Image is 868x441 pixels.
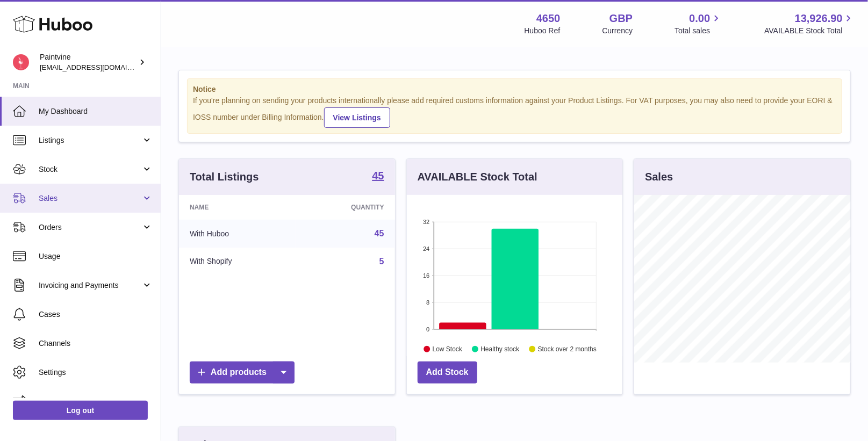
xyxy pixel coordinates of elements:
[193,84,836,95] strong: Notice
[179,220,296,248] td: With Huboo
[39,396,153,407] span: Returns
[675,11,722,36] a: 0.00 Total sales
[423,272,429,279] text: 16
[40,63,158,71] span: [EMAIL_ADDRESS][DOMAIN_NAME]
[39,164,141,175] span: Stock
[418,362,477,384] a: Add Stock
[418,170,537,184] h3: AVAILABLE Stock Total
[190,170,259,184] h3: Total Listings
[426,326,429,332] text: 0
[324,107,390,128] a: View Listings
[426,299,429,306] text: 8
[13,401,148,420] a: Log out
[179,195,296,220] th: Name
[602,26,633,36] div: Currency
[764,26,855,36] span: AVAILABLE Stock Total
[538,345,597,353] text: Stock over 2 months
[13,54,29,70] img: euan@paintvine.co.uk
[690,11,711,26] span: 0.00
[795,11,843,26] span: 13,926.90
[39,106,153,117] span: My Dashboard
[193,96,836,128] div: If you're planning on sending your products internationally please add required customs informati...
[39,280,141,291] span: Invoicing and Payments
[296,195,395,220] th: Quantity
[423,219,429,225] text: 32
[433,345,463,353] text: Low Stock
[40,52,137,73] div: Paintvine
[39,251,153,262] span: Usage
[179,248,296,276] td: With Shopify
[39,338,153,349] span: Channels
[39,222,141,233] span: Orders
[39,309,153,320] span: Cases
[609,11,633,26] strong: GBP
[536,11,561,26] strong: 4650
[375,229,384,238] a: 45
[379,257,384,266] a: 5
[39,193,141,204] span: Sales
[372,170,384,183] a: 45
[39,135,141,146] span: Listings
[764,11,855,36] a: 13,926.90 AVAILABLE Stock Total
[423,245,429,252] text: 24
[39,367,153,378] span: Settings
[645,170,673,184] h3: Sales
[480,345,520,353] text: Healthy stock
[190,362,295,384] a: Add products
[372,170,384,181] strong: 45
[675,26,722,36] span: Total sales
[525,26,561,36] div: Huboo Ref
